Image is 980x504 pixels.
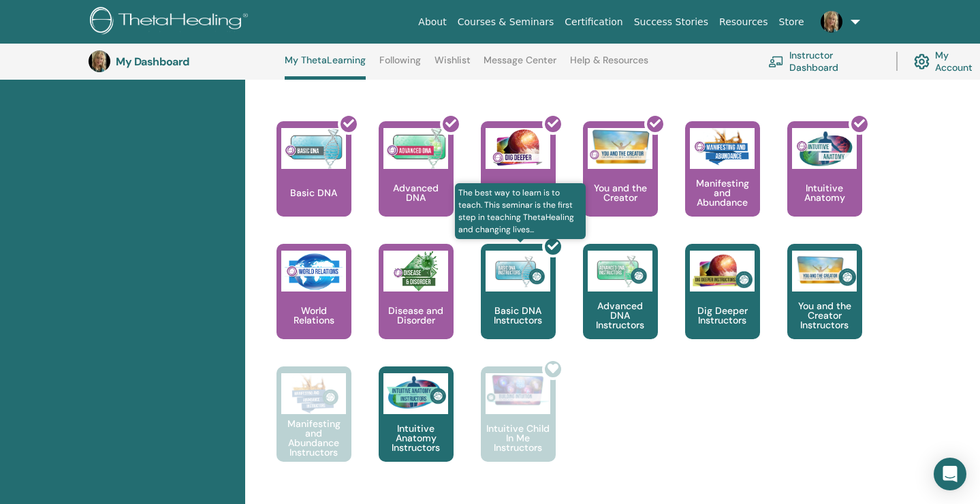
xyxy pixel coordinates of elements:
a: The best way to learn is to teach. This seminar is the first step in teaching ThetaHealing and ch... [481,244,556,366]
img: logo.png [90,7,253,37]
a: My ThetaLearning [285,54,366,80]
p: Dig Deeper Instructors [685,306,760,325]
img: Disease and Disorder [383,251,448,292]
a: Message Center [484,54,556,76]
a: Intuitive Anatomy Instructors Intuitive Anatomy Instructors [379,366,454,489]
a: Advanced DNA Instructors Advanced DNA Instructors [583,244,658,366]
a: Intuitive Anatomy Intuitive Anatomy [787,121,862,244]
a: Basic DNA Basic DNA [276,121,351,244]
a: You and the Creator You and the Creator [583,121,658,244]
img: Manifesting and Abundance Instructors [281,373,346,414]
img: You and the Creator Instructors [792,251,857,292]
p: Basic DNA Instructors [481,306,556,325]
p: Manifesting and Abundance [685,178,760,207]
img: Intuitive Child In Me Instructors [486,373,550,407]
img: Basic DNA [281,128,346,169]
img: Advanced DNA [383,128,448,169]
img: Dig Deeper [486,128,550,169]
a: Following [379,54,421,76]
p: Advanced DNA [379,183,454,202]
h3: My Dashboard [116,55,252,68]
div: Open Intercom Messenger [934,458,966,490]
img: World Relations [281,251,346,292]
p: World Relations [276,306,351,325]
img: Dig Deeper Instructors [690,251,755,292]
img: default.jpg [821,11,842,33]
p: You and the Creator Instructors [787,301,862,330]
a: You and the Creator Instructors You and the Creator Instructors [787,244,862,366]
p: Disease and Disorder [379,306,454,325]
a: Instructor Dashboard [768,46,880,76]
img: default.jpg [89,50,110,72]
a: Advanced DNA Advanced DNA [379,121,454,244]
img: chalkboard-teacher.svg [768,56,784,67]
a: Courses & Seminars [452,10,560,35]
a: Certification [559,10,628,35]
a: World Relations World Relations [276,244,351,366]
p: Manifesting and Abundance Instructors [276,419,351,457]
img: cog.svg [914,50,930,73]
a: Store [774,10,810,35]
img: Manifesting and Abundance [690,128,755,169]
a: Manifesting and Abundance Instructors Manifesting and Abundance Instructors [276,366,351,489]
a: Help & Resources [570,54,648,76]
a: Manifesting and Abundance Manifesting and Abundance [685,121,760,244]
img: Intuitive Anatomy [792,128,857,169]
img: You and the Creator [588,128,652,166]
a: Dig Deeper Instructors Dig Deeper Instructors [685,244,760,366]
img: Advanced DNA Instructors [588,251,652,292]
a: About [413,10,452,35]
a: Wishlist [434,54,471,76]
a: Disease and Disorder Disease and Disorder [379,244,454,366]
a: Resources [714,10,774,35]
p: Intuitive Anatomy Instructors [379,424,454,452]
a: Dig Deeper Dig Deeper [481,121,556,244]
p: Intuitive Anatomy [787,183,862,202]
span: The best way to learn is to teach. This seminar is the first step in teaching ThetaHealing and ch... [455,183,586,239]
a: Intuitive Child In Me Instructors Intuitive Child In Me Instructors [481,366,556,489]
img: Basic DNA Instructors [486,251,550,292]
a: Success Stories [629,10,714,35]
p: Intuitive Child In Me Instructors [481,424,556,452]
img: Intuitive Anatomy Instructors [383,373,448,414]
p: Advanced DNA Instructors [583,301,658,330]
